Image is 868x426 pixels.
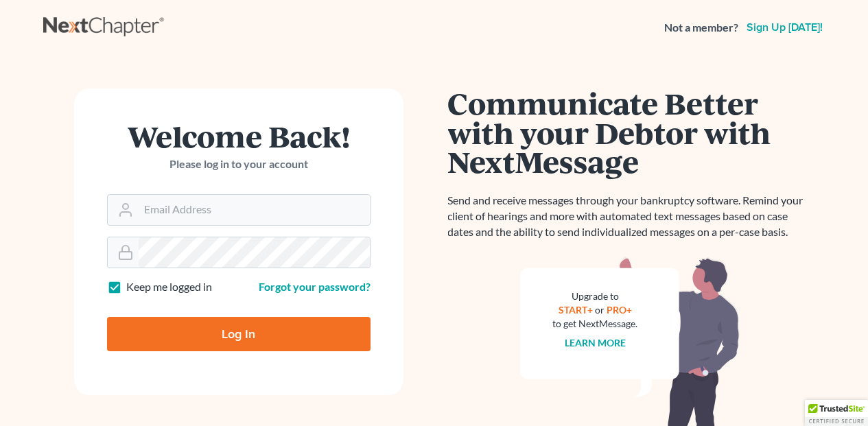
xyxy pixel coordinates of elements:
a: Sign up [DATE]! [744,22,825,33]
p: Please log in to your account [107,156,371,172]
input: Log In [107,317,371,351]
input: Email Address [139,195,370,225]
a: START+ [559,304,593,316]
div: Upgrade to [553,289,638,303]
label: Keep me logged in [126,279,212,295]
strong: Not a member? [664,20,738,36]
a: Learn more [565,337,626,348]
p: Send and receive messages through your bankruptcy software. Remind your client of hearings and mo... [448,193,812,240]
h1: Communicate Better with your Debtor with NextMessage [448,88,812,176]
span: or [595,304,605,316]
div: to get NextMessage. [553,317,638,331]
a: PRO+ [607,304,632,316]
div: TrustedSite Certified [805,400,868,426]
a: Forgot your password? [259,280,371,293]
h1: Welcome Back! [107,121,371,151]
